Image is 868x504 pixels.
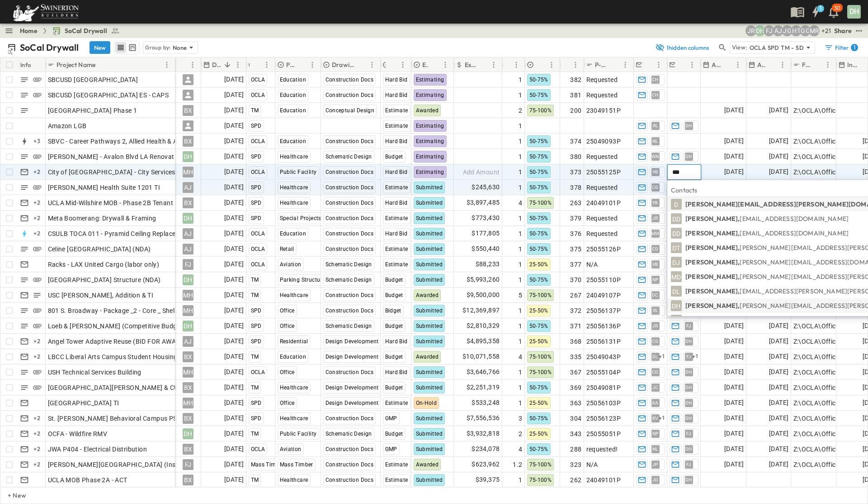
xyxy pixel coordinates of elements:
div: + 2 [32,213,42,224]
span: 1 [519,260,522,269]
div: Haaris Tahmas (haaris.tahmas@swinerton.com) [791,25,802,36]
span: Submitted [416,200,443,206]
span: 380 [570,152,581,161]
span: 25055125P [586,168,621,177]
span: 75-100% [529,107,552,114]
p: P-Code [595,60,608,69]
span: Add Amount [463,168,500,177]
span: 1 [519,245,522,254]
span: $3,897,485 [467,197,500,208]
span: Parking Structure [280,277,325,283]
span: Estimate [385,246,408,252]
span: 4 [519,198,522,207]
span: Education [280,77,307,83]
span: Requested [586,229,618,238]
button: Menu [367,59,377,70]
span: Estimating [416,138,444,144]
span: DT [672,248,680,248]
span: Budget [385,154,403,160]
p: Project Name [57,60,95,69]
button: Menu [232,59,243,70]
span: N/A [586,260,598,269]
button: kanban view [127,42,138,53]
span: [EMAIL_ADDRESS][DOMAIN_NAME] [740,229,849,237]
span: Estimate [385,184,408,191]
button: Menu [511,59,522,70]
div: Francisco J. Sanchez (frsanchez@swinerton.com) [764,25,774,36]
span: DD [672,320,681,321]
p: [PERSON_NAME], [685,229,849,238]
button: Menu [161,59,172,70]
p: Primary Market [286,60,295,69]
span: CSULB TOCA 011 - Pyramid Ceiling Replacement [48,229,191,238]
span: TM [251,277,259,283]
div: Share [834,26,852,35]
a: SoCal Drywall [52,26,120,35]
span: 1 [519,229,522,238]
span: Hard Bid [385,92,408,98]
span: Submitted [416,261,443,268]
span: Healthcare [280,184,308,191]
span: 378 [570,183,581,192]
span: SBCUSD [GEOGRAPHIC_DATA] [48,75,138,84]
span: Requested [586,214,618,223]
span: 376 [570,229,581,238]
div: Gerrad Gerber (gerrad.gerber@swinerton.com) [800,25,811,36]
span: 377 [570,260,581,269]
span: [PERSON_NAME] - Avalon Blvd LA Renovation and Addition [48,152,223,161]
span: 1 [519,183,522,192]
span: 375 [570,245,581,254]
span: 50-75% [529,184,548,191]
span: $5,993,260 [467,274,500,285]
span: 50-75% [529,246,548,252]
span: Estimate [385,215,408,221]
span: Construction Docs [325,169,374,175]
span: 373 [570,168,581,177]
div: BX [183,136,193,147]
p: Anticipated Finish [757,60,765,69]
button: 1 [807,4,825,20]
span: [EMAIL_ADDRESS][DOMAIN_NAME] [740,215,849,223]
button: Menu [822,59,833,70]
span: 25055126P [586,245,621,254]
span: [DATE] [224,274,244,285]
span: 23049151P [586,106,621,115]
span: Budget [385,277,403,283]
span: 381 [570,91,581,100]
span: 50-75% [529,138,548,144]
span: Healthcare [280,200,308,206]
span: SBCUSD [GEOGRAPHIC_DATA] ES - CAPS [48,91,169,100]
span: Construction Docs [325,215,374,221]
span: $88,233 [476,259,500,269]
button: Menu [732,59,743,70]
span: [DATE] [224,74,244,85]
span: OCLA [251,77,265,83]
button: Menu [570,59,581,70]
span: Education [280,230,307,237]
div: BX [183,105,193,116]
span: 50-75% [529,154,548,160]
span: 1 [519,137,522,146]
span: UCLA Mid-Wilshire MOB - Phase 2B Tenant Improvements Floors 1-3 100% SD Budget [48,198,299,207]
span: 370 [570,275,581,284]
span: OCLA [251,138,265,144]
p: Group by: [145,43,171,52]
span: DD [672,219,681,219]
span: [DATE] [224,136,244,146]
span: $550,440 [472,244,500,254]
span: SPD [251,123,262,129]
span: Submitted [416,184,443,191]
span: Celine [GEOGRAPHIC_DATA] (NDA) [48,245,151,254]
button: Sort [97,60,107,70]
span: Estimating [416,123,444,129]
span: 2 [519,106,522,115]
span: Hard Bid [385,200,408,206]
div: DH [183,274,193,285]
span: 382 [570,75,581,84]
div: AJ [183,244,193,254]
span: Education [280,138,307,144]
